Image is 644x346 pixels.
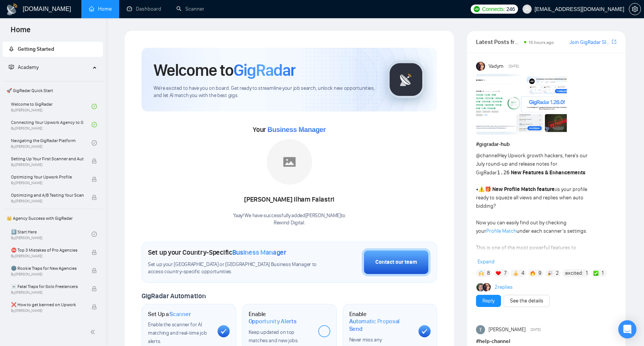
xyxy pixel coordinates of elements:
[249,329,299,344] span: Keep updated on top matches and new jobs.
[509,63,519,70] span: [DATE]
[148,248,286,257] h1: Set up your Country-Specific
[476,37,522,47] span: Latest Posts from the GigRadar Community
[492,186,556,193] strong: New Profile Match feature:
[521,269,524,277] span: 4
[11,290,84,295] span: By [PERSON_NAME]
[11,301,84,308] span: ❌ How to get banned on Upwork
[629,6,641,12] a: setting
[148,310,191,318] h1: Set Up a
[387,61,425,99] img: gigradar-logo.png
[479,271,484,276] img: 🙌
[11,246,84,254] span: ⛔ Top 3 Mistakes of Pro Agencies
[233,212,345,227] div: Yaay! We have successfully added [PERSON_NAME] to
[268,126,326,133] span: Business Manager
[487,269,490,277] span: 8
[629,3,641,15] button: setting
[497,169,510,175] code: 1.26
[375,258,417,266] div: Contact our team
[496,271,501,276] img: ❤️
[3,83,102,98] span: 🚀 GigRadar Quick Start
[233,60,296,80] span: GigRadar
[92,250,97,255] span: lock
[476,74,567,135] img: F09AC4U7ATU-image.png
[92,104,97,109] span: check-circle
[362,248,431,276] button: Contact our team
[476,337,616,346] h1: # help-channel
[9,64,39,70] span: Academy
[148,261,317,276] span: Set up your [GEOGRAPHIC_DATA] or [GEOGRAPHIC_DATA] Business Manager to access country-specific op...
[476,283,485,291] img: Alex B
[154,60,296,80] h1: Welcome to
[11,98,92,115] a: Welcome to GigRadarBy[PERSON_NAME]
[486,228,516,234] a: Profile Match
[569,38,610,47] a: Join GigRadar Slack Community
[92,195,97,200] span: lock
[89,6,112,12] a: homeHome
[488,62,504,70] span: Vadym
[92,177,97,182] span: lock
[92,232,97,237] span: check-circle
[504,295,550,307] button: See the details
[92,122,97,127] span: check-circle
[513,271,518,276] img: 👍
[586,269,588,277] span: 1
[233,193,345,206] div: [PERSON_NAME] Ilham Falastri
[11,265,84,272] span: 🌚 Rookie Traps for New Agencies
[92,286,97,291] span: lock
[142,292,205,300] span: GigRadar Automation
[524,6,530,12] span: user
[154,85,375,99] span: We're excited to have you on board. Get ready to streamline your job search, unlock new opportuni...
[478,258,495,265] span: Expand
[602,269,604,277] span: 1
[3,42,103,57] li: Getting Started
[529,40,554,45] span: 15 hours ago
[11,181,84,185] span: By [PERSON_NAME]
[267,139,312,185] img: placeholder.png
[90,328,98,336] span: double-left
[18,64,39,70] span: Academy
[488,326,526,334] span: [PERSON_NAME]
[612,39,616,45] span: export
[482,5,505,13] span: Connects:
[9,64,14,70] span: fund-projection-screen
[92,140,97,146] span: check-circle
[5,24,37,40] span: Home
[530,326,541,333] span: [DATE]
[11,254,84,258] span: By [PERSON_NAME]
[92,158,97,164] span: lock
[92,304,97,310] span: lock
[530,271,535,276] img: 🔥
[564,269,583,277] span: :excited:
[11,226,92,243] a: 1️⃣ Start HereBy[PERSON_NAME]
[11,163,84,167] span: By [PERSON_NAME]
[11,155,84,163] span: Setting Up Your First Scanner and Auto-Bidder
[176,6,204,12] a: searchScanner
[249,310,312,325] h1: Enable
[233,219,345,227] p: Rewind Digital .
[612,38,616,45] a: export
[11,191,84,199] span: Optimizing and A/B Testing Your Scanner for Better Results
[349,318,413,332] span: Automatic Proposal Send
[148,321,207,344] span: Enable the scanner for AI matching and real-time job alerts.
[349,310,413,333] h1: Enable
[11,135,92,151] a: Navigating the GigRadar PlatformBy[PERSON_NAME]
[127,6,161,12] a: dashboardDashboard
[476,325,485,334] img: Taylor Allen
[11,116,92,133] a: Connecting Your Upwork Agency to GigRadarBy[PERSON_NAME]
[476,62,485,71] img: Vadym
[629,6,641,12] span: setting
[11,199,84,204] span: By [PERSON_NAME]
[510,297,543,305] a: See the details
[511,169,585,176] strong: New Features & Enhancements
[485,186,491,193] span: 🎁
[556,269,559,277] span: 2
[253,125,326,134] span: Your
[9,46,14,52] span: rocket
[92,268,97,273] span: lock
[506,5,515,13] span: 246
[170,310,191,318] span: Scanner
[18,46,54,52] span: Getting Started
[482,297,495,305] a: Reply
[6,3,18,16] img: logo
[548,271,553,276] img: 🎉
